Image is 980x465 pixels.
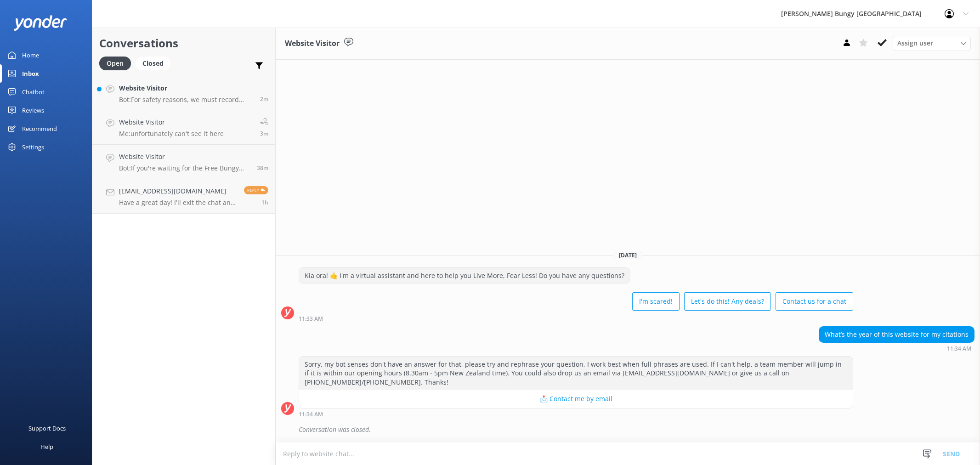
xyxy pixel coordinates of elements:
[261,198,268,206] span: 12:08pm 17-Aug-2025 (UTC +12:00) Pacific/Auckland
[776,292,853,311] button: Contact us for a chat
[299,411,853,417] div: 11:34am 17-Aug-2025 (UTC +12:00) Pacific/Auckland
[99,58,136,68] a: Open
[299,357,853,390] div: Sorry, my bot senses don't have an answer for that, please try and rephrase your question, I work...
[244,186,268,194] span: Reply
[684,292,771,311] button: Let's do this! Any deals?
[819,345,974,352] div: 11:34am 17-Aug-2025 (UTC +12:00) Pacific/Auckland
[119,117,224,127] h4: Website Visitor
[40,437,53,456] div: Help
[299,390,853,408] button: 📩 Contact me by email
[281,422,974,437] div: 2025-08-17T00:12:02.969
[299,412,323,417] strong: 11:34 AM
[22,64,39,83] div: Inbox
[299,316,323,322] strong: 11:33 AM
[119,96,253,104] p: Bot: For safety reasons, we must record your weight for our activities, and we are discrete about...
[99,34,268,52] h2: Conversations
[613,251,642,259] span: [DATE]
[22,119,57,138] div: Recommend
[22,101,44,119] div: Reviews
[136,57,170,70] div: Closed
[119,130,224,138] p: Me: unfortunately can't see it here
[257,164,268,172] span: 12:45pm 17-Aug-2025 (UTC +12:00) Pacific/Auckland
[947,346,971,352] strong: 11:34 AM
[99,57,131,70] div: Open
[28,419,66,437] div: Support Docs
[299,422,974,437] div: Conversation was closed.
[119,186,237,196] h4: [EMAIL_ADDRESS][DOMAIN_NAME]
[22,138,44,156] div: Settings
[119,152,250,162] h4: Website Visitor
[299,268,630,284] div: Kia ora! 🤙 I'm a virtual assistant and here to help you Live More, Fear Less! Do you have any que...
[260,95,268,103] span: 01:21pm 17-Aug-2025 (UTC +12:00) Pacific/Auckland
[285,38,340,50] h3: Website Visitor
[136,58,175,68] a: Closed
[92,76,275,110] a: Website VisitorBot:For safety reasons, we must record your weight for our activities, and we are ...
[119,83,253,93] h4: Website Visitor
[260,130,268,137] span: 01:20pm 17-Aug-2025 (UTC +12:00) Pacific/Auckland
[92,110,275,145] a: Website VisitorMe:unfortunately can't see it here3m
[119,198,237,207] p: Have a great day! I'll exit the chat and reach back unless there is a problem.
[92,145,275,179] a: Website VisitorBot:If you're waiting for the Free Bungy Bus, please ensure you arrived 30 minutes...
[632,292,680,311] button: I'm scared!
[22,46,39,64] div: Home
[14,15,67,30] img: yonder-white-logo.png
[819,327,974,342] div: What’s the year of this website for my citations
[893,36,971,51] div: Assign User
[119,164,250,172] p: Bot: If you're waiting for the Free Bungy Bus, please ensure you arrived 30 minutes before the sc...
[92,179,275,214] a: [EMAIL_ADDRESS][DOMAIN_NAME]Have a great day! I'll exit the chat and reach back unless there is a...
[897,38,933,48] span: Assign user
[299,315,853,322] div: 11:33am 17-Aug-2025 (UTC +12:00) Pacific/Auckland
[22,83,45,101] div: Chatbot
